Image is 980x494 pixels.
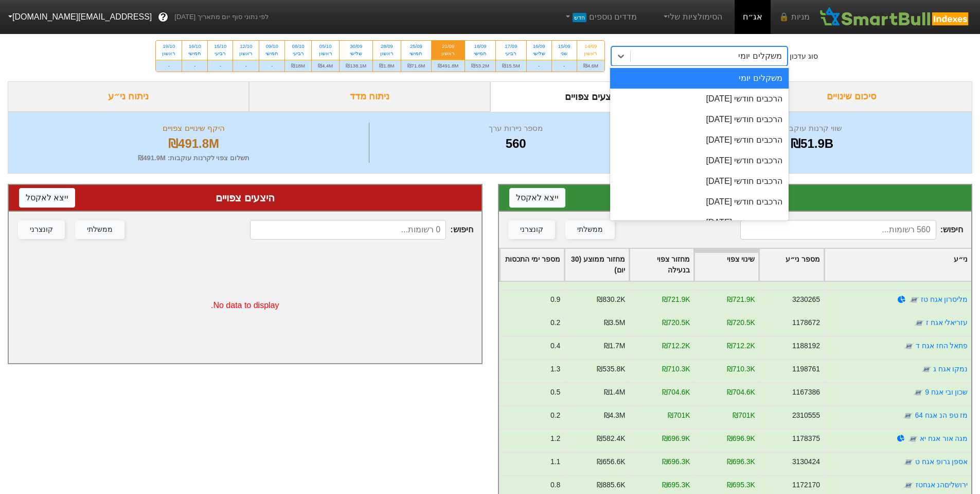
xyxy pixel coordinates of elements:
span: לפי נתוני סוף יום מתאריך [DATE] [174,12,269,22]
div: 560 [372,134,660,153]
img: tase link [903,480,914,490]
div: משקלים יומי [610,68,789,89]
div: חמישי [471,50,489,57]
div: ₪491.8M [432,60,465,72]
div: ₪720.5K [662,317,690,328]
button: ממשלתי [565,220,615,239]
button: ייצא לאקסל [509,188,565,208]
div: Toggle SortBy [630,249,693,281]
div: 21/09 [438,43,458,50]
div: Toggle SortBy [565,249,629,281]
div: סיכום שינויים [731,81,972,112]
div: היקף שינויים צפויים [21,123,366,134]
div: ₪53.2M [465,60,495,72]
div: ₪15.5M [496,60,526,72]
div: 16/09 [533,43,545,50]
div: היצעים צפויים [19,190,471,206]
div: No data to display. [9,248,482,363]
span: חדש [573,13,586,22]
div: ₪696.9K [662,433,690,444]
div: חמישי [188,50,201,57]
div: שני [558,50,571,57]
div: ₪4.3M [603,410,625,421]
div: - [552,60,577,72]
div: 1172170 [792,480,819,490]
div: 09/10 [265,43,278,50]
div: ₪721.9K [662,294,690,305]
div: 1178375 [792,433,819,444]
div: - [259,60,284,72]
img: tase link [903,341,914,351]
div: Toggle SortBy [825,249,971,281]
div: - [182,60,207,72]
div: ראשון [162,50,175,57]
div: ₪695.3K [662,480,690,490]
div: ראשון [318,50,333,57]
div: 18/09 [471,43,489,50]
input: 0 רשומות... [250,220,446,240]
div: ₪696.3K [726,456,755,467]
div: ₪885.6K [597,480,625,490]
a: מדדים נוספיםחדש [559,7,641,27]
span: ? [161,10,166,24]
div: Toggle SortBy [759,249,823,281]
div: 1167386 [792,387,819,398]
div: הרכבים חודשי [DATE] [610,130,789,150]
div: הרכבים חודשי [DATE] [610,109,789,130]
div: 15/10 [214,43,226,50]
button: ייצא לאקסל [19,188,75,208]
div: ממשלתי [87,224,113,235]
div: משקלים יומי [738,50,781,62]
div: ₪720.5K [726,317,755,328]
div: ממשלתי [577,224,603,235]
a: אספן גרופ אגח ט [915,457,968,466]
div: ₪710.3K [662,364,690,374]
div: 14/09 [583,43,598,50]
div: ₪51.9B [665,134,959,153]
a: מז טפ הנ אגח 64 [915,411,968,419]
div: שלישי [533,50,545,57]
a: ירושליםהנ אגחטז [915,481,968,489]
img: tase link [908,295,919,305]
div: ₪1.4M [603,387,625,398]
div: הרכבים חודשי [DATE] [610,150,789,171]
button: קונצרני [508,220,555,239]
div: ניתוח ני״ע [8,81,249,112]
div: Toggle SortBy [500,249,564,281]
div: ₪695.3K [726,480,755,490]
a: מגה אור אגח יא [919,434,968,442]
a: שכון ובי אגח 9 [925,388,968,396]
div: ₪71.6M [401,60,432,72]
div: ₪3.5M [603,317,625,328]
div: קונצרני [520,224,543,235]
div: 0.9 [550,294,560,305]
div: ₪491.8M [21,134,366,153]
div: קונצרני [30,224,53,235]
div: ₪696.9K [726,433,755,444]
div: ראשון [379,50,394,57]
div: ₪712.2K [726,340,755,351]
div: 1.1 [550,456,560,467]
div: 12/10 [239,43,253,50]
img: tase link [907,434,918,444]
div: ₪701K [733,410,755,421]
div: 3130424 [792,456,819,467]
div: ₪582.4K [597,433,625,444]
div: ₪535.8K [597,364,625,374]
img: tase link [914,318,924,328]
div: רביעי [214,50,226,57]
div: ראשון [438,50,458,57]
div: ₪18M [285,60,311,72]
div: מספר ניירות ערך [372,123,660,134]
div: ₪721.9K [726,294,755,305]
div: ראשון [239,50,253,57]
div: 3230265 [792,294,819,305]
div: חמישי [407,50,425,57]
div: 17/09 [502,43,520,50]
div: Toggle SortBy [694,249,758,281]
div: 1198761 [792,364,819,374]
div: שלישי [346,50,366,57]
div: ₪704.6K [662,387,690,398]
div: 1188192 [792,340,819,351]
div: 0.2 [550,317,560,328]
